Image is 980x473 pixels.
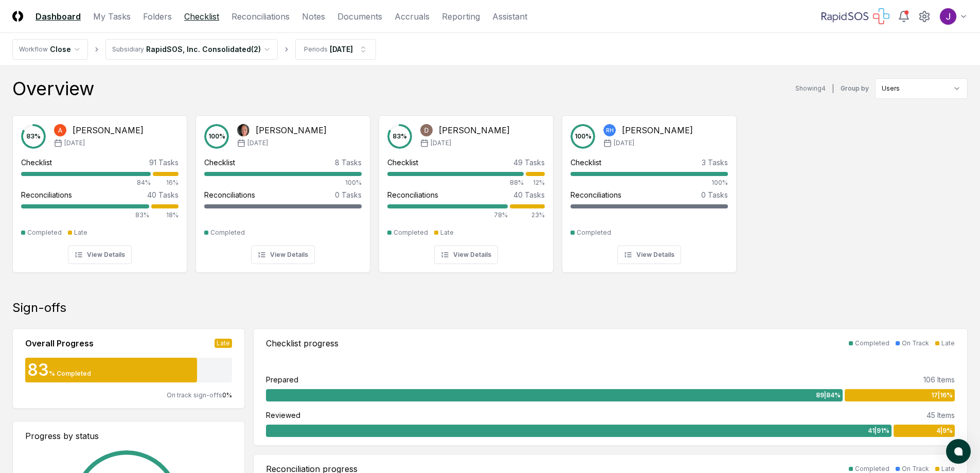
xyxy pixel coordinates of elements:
a: Reconciliations [231,10,290,23]
div: 16% [153,178,179,187]
label: Group by [841,85,869,92]
span: [DATE] [431,138,451,148]
a: Accruals [395,10,430,23]
span: RH [606,127,614,134]
div: | [832,83,834,94]
div: Reconciliations [204,189,255,200]
div: 91 Tasks [149,157,179,168]
a: Documents [337,10,382,23]
div: 12% [526,178,545,187]
div: 78% [387,211,508,220]
div: Prepared [266,374,298,385]
img: RapidSOS logo [822,8,889,25]
img: ACg8ocKTC56tjQR6-o9bi8poVV4j_qMfO6M0RniyL9InnBgkmYdNig=s96-c [940,8,956,25]
a: Assistant [492,10,527,23]
span: [DATE] [64,138,85,148]
div: Completed [27,228,62,237]
div: Completed [394,228,428,237]
div: Completed [855,339,889,348]
a: Folders [143,10,172,23]
a: 100%RH[PERSON_NAME][DATE]Checklist3 Tasks100%Reconciliations0 TasksCompletedView Details [562,107,737,273]
div: Completed [577,228,611,237]
a: My Tasks [93,10,131,23]
div: Completed [210,228,245,237]
div: Reviewed [266,410,300,421]
div: Late [215,339,232,348]
div: Reconciliations [387,189,438,200]
a: 83%Amit Kumar[PERSON_NAME][DATE]Checklist91 Tasks84%16%Reconciliations40 Tasks83%18%CompletedLate... [12,107,187,273]
button: View Details [434,246,498,264]
div: 8 Tasks [335,157,362,168]
div: Checklist [571,157,601,168]
button: atlas-launcher [946,439,971,464]
span: [DATE] [614,138,634,148]
div: 49 Tasks [513,157,545,168]
div: 3 Tasks [702,157,728,168]
div: 40 Tasks [513,189,545,200]
span: 17 | 16 % [931,391,953,400]
a: 100%Amy Bielanski[PERSON_NAME][DATE]Checklist8 Tasks100%Reconciliations0 TasksCompletedView Details [195,107,370,273]
div: [DATE] [330,44,353,55]
img: Logo [12,11,23,22]
span: 4 | 9 % [936,426,953,435]
div: Sign-offs [12,300,968,316]
span: 0 % [222,391,232,399]
a: Dashboard [35,10,81,23]
a: Notes [302,10,325,23]
a: Reporting [442,10,480,23]
button: Periods[DATE] [295,39,376,60]
div: Checklist progress [266,337,338,349]
div: 106 Items [923,374,955,385]
div: [PERSON_NAME] [256,124,327,136]
div: 45 Items [926,410,955,421]
div: Progress by status [25,430,232,442]
div: Periods [304,45,328,54]
div: Reconciliations [571,189,621,200]
div: Reconciliations [21,189,72,200]
div: On Track [902,339,929,348]
span: 41 | 91 % [868,426,889,435]
div: Checklist [21,157,52,168]
div: Checklist [204,157,235,168]
span: [DATE] [247,138,268,148]
div: 40 Tasks [147,189,179,200]
div: % Completed [49,369,91,378]
div: 84% [21,178,151,187]
a: Checklist progressCompletedOn TrackLatePrepared106 Items89|84%17|16%Reviewed45 Items41|91%4|9% [253,328,968,446]
div: 83% [21,211,149,220]
div: 88% [387,178,524,187]
div: Late [74,228,87,237]
img: Amit Kumar [54,124,66,136]
div: Subsidiary [112,45,144,54]
nav: breadcrumb [12,39,376,60]
div: Late [941,339,955,348]
div: [PERSON_NAME] [439,124,510,136]
div: Overall Progress [25,337,94,349]
div: Late [440,228,454,237]
div: Overview [12,78,94,99]
button: View Details [68,246,132,264]
div: 100% [571,178,728,187]
div: 0 Tasks [701,189,728,200]
button: View Details [251,246,315,264]
div: 18% [151,211,179,220]
a: 83%Dinesh Jethani[PERSON_NAME][DATE]Checklist49 Tasks88%12%Reconciliations40 Tasks78%23%Completed... [379,107,554,273]
img: Dinesh Jethani [420,124,433,136]
a: Checklist [184,10,219,23]
span: 89 | 84 % [816,391,841,400]
div: Checklist [387,157,418,168]
div: [PERSON_NAME] [622,124,693,136]
div: 100% [204,178,362,187]
div: 23% [510,211,545,220]
div: 83 [25,362,49,378]
div: Workflow [19,45,48,54]
div: Showing 4 [795,84,826,93]
span: On track sign-offs [167,391,222,399]
div: [PERSON_NAME] [73,124,144,136]
div: 0 Tasks [335,189,362,200]
img: Amy Bielanski [237,124,250,136]
button: View Details [617,246,681,264]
